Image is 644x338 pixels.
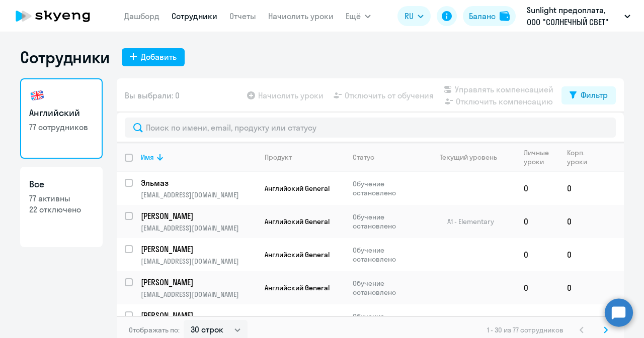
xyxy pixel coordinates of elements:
[265,283,330,292] span: Английский General
[141,153,256,162] div: Имя
[20,78,103,159] a: Английский77 сотрудников
[124,11,159,21] a: Дашборд
[141,190,256,199] p: [EMAIL_ADDRESS][DOMAIN_NAME]
[430,153,515,162] div: Текущий уровень
[265,153,292,162] div: Продукт
[265,250,330,259] span: Английский General
[440,153,497,162] div: Текущий уровень
[559,304,596,337] td: 0
[29,204,94,215] p: 22 отключено
[527,4,620,28] p: Sunlight предоплата, ООО "СОЛНЕЧНЫЙ СВЕТ"
[559,238,596,271] td: 0
[141,244,256,255] a: [PERSON_NAME]
[516,172,559,205] td: 0
[463,6,516,26] button: Балансbalance
[141,310,256,321] a: [PERSON_NAME]
[20,167,103,247] a: Все77 активны22 отключено
[353,179,422,197] p: Обучение остановлено
[268,11,334,21] a: Начислить уроки
[353,279,422,297] p: Обучение остановлено
[346,6,371,26] button: Ещё
[516,205,559,238] td: 0
[522,4,635,28] button: Sunlight предоплата, ООО "СОЛНЕЧНЫЙ СВЕТ"
[397,6,431,26] button: RU
[141,310,255,321] p: [PERSON_NAME]
[141,177,255,188] p: Эльмаз
[561,86,616,104] button: Фильтр
[346,10,361,22] span: Ещё
[516,271,559,304] td: 0
[125,118,616,138] input: Поиск по имени, email, продукту или статусу
[29,178,94,191] h3: Все
[487,325,563,334] span: 1 - 30 из 77 сотрудников
[469,10,496,22] div: Баланс
[141,210,256,221] a: [PERSON_NAME]
[129,325,180,334] span: Отображать по:
[581,89,608,101] div: Фильтр
[353,312,422,330] p: Обучение остановлено
[447,217,494,226] span: A1 - Elementary
[141,153,154,162] div: Имя
[353,153,374,162] div: Статус
[141,277,256,288] a: [PERSON_NAME]
[405,10,414,22] span: RU
[29,122,94,133] p: 77 сотрудников
[20,47,110,67] h1: Сотрудники
[353,212,422,231] p: Обучение остановлено
[516,304,559,337] td: 0
[516,238,559,271] td: 0
[559,205,596,238] td: 0
[141,244,255,255] p: [PERSON_NAME]
[567,148,595,166] div: Корп. уроки
[122,48,185,66] button: Добавить
[141,277,255,288] p: [PERSON_NAME]
[141,290,256,299] p: [EMAIL_ADDRESS][DOMAIN_NAME]
[29,87,45,103] img: english
[524,148,558,166] div: Личные уроки
[141,210,255,221] p: [PERSON_NAME]
[141,257,256,266] p: [EMAIL_ADDRESS][DOMAIN_NAME]
[125,89,180,101] span: Вы выбрали: 0
[229,11,256,21] a: Отчеты
[141,177,256,188] a: Эльмаз
[559,271,596,304] td: 0
[559,172,596,205] td: 0
[141,51,177,63] div: Добавить
[265,184,330,193] span: Английский General
[172,11,217,21] a: Сотрудники
[500,11,510,21] img: balance
[141,223,256,233] p: [EMAIL_ADDRESS][DOMAIN_NAME]
[29,193,94,204] p: 77 активны
[265,217,330,226] span: Английский General
[353,246,422,264] p: Обучение остановлено
[29,106,94,120] h3: Английский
